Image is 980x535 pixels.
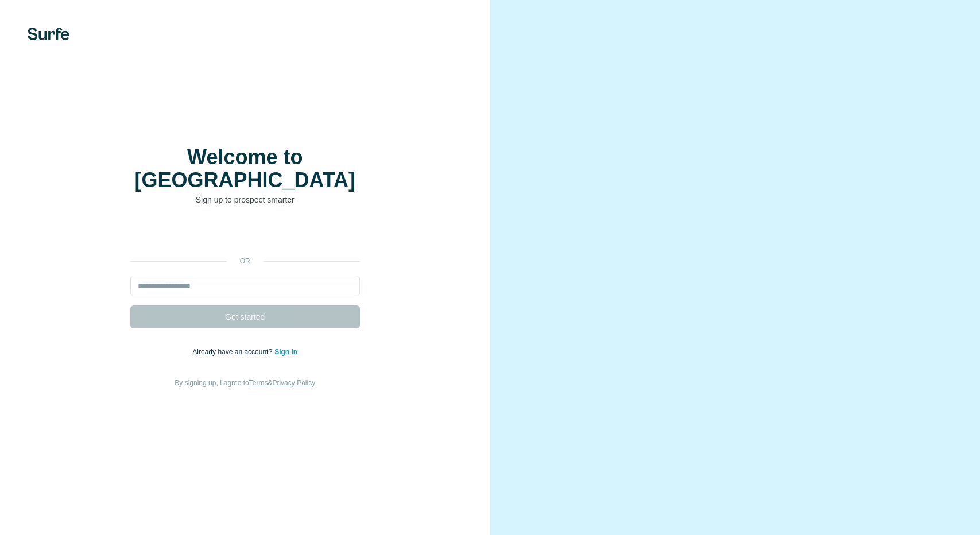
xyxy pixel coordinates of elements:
[125,223,366,248] iframe: Schaltfläche „Über Google anmelden“
[192,348,274,356] span: Already have an account?
[175,379,315,387] span: By signing up, I agree to &
[130,194,360,206] p: Sign up to prospect smarter
[274,348,297,356] a: Sign in
[28,28,69,40] img: Surfe's logo
[130,146,360,192] h1: Welcome to [GEOGRAPHIC_DATA]
[249,379,268,387] a: Terms
[227,256,264,266] p: or
[272,379,315,387] a: Privacy Policy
